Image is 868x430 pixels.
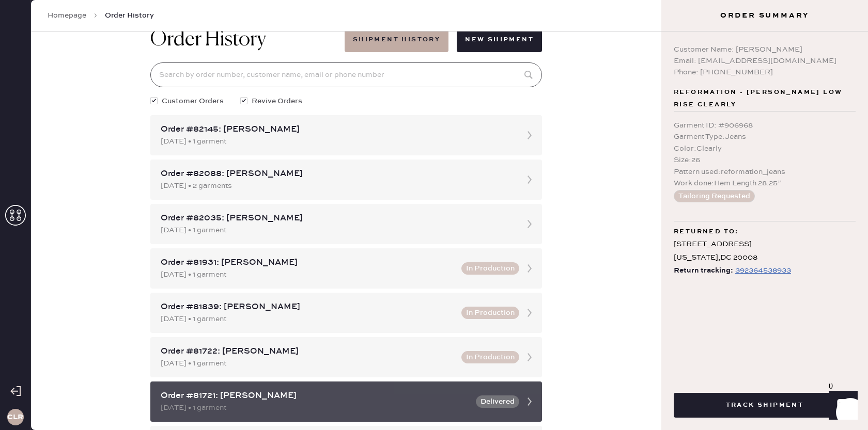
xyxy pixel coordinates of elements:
div: [DATE] • 1 garment [161,402,470,413]
div: Order #82145: [PERSON_NAME] [161,123,513,136]
button: New Shipment [457,27,542,52]
span: Customer Orders [162,95,224,107]
h1: Order History [150,27,266,52]
div: Order #82088: [PERSON_NAME] [161,168,513,180]
div: Order #81839: [PERSON_NAME] [161,301,455,313]
div: [DATE] • 1 garment [161,225,513,236]
button: Delivered [476,395,519,408]
div: Garment ID : # 906968 [674,120,856,131]
div: [DATE] • 1 garment [161,136,513,147]
div: [STREET_ADDRESS] [US_STATE] , DC 20008 [674,238,856,264]
div: Garment Type : Jeans [674,131,856,142]
div: Order #81722: [PERSON_NAME] [161,345,455,358]
iframe: Front Chat [819,384,863,428]
div: [DATE] • 2 garments [161,180,513,192]
span: Revive Orders [252,95,302,107]
button: In Production [461,262,519,275]
a: Homepage [48,10,86,21]
button: In Production [461,307,519,319]
div: [DATE] • 1 garment [161,313,455,325]
div: https://www.fedex.com/apps/fedextrack/?tracknumbers=392364538933&cntry_code=US [735,264,791,277]
button: Track Shipment [674,393,856,418]
span: Reformation - [PERSON_NAME] Low rise Clearly [674,86,856,111]
span: Order History [105,10,154,21]
h3: Order Summary [661,10,868,21]
button: Tailoring Requested [674,190,755,202]
h3: CLR [7,413,23,421]
div: Work done : Hem Length 28.25” [674,178,856,189]
a: 392364538933 [733,264,791,277]
a: Track Shipment [674,400,856,409]
div: Pattern used : reformation_jeans [674,166,856,178]
div: Color : Clearly [674,143,856,154]
div: [DATE] • 1 garment [161,358,455,369]
button: Shipment History [345,27,448,52]
div: Email: [EMAIL_ADDRESS][DOMAIN_NAME] [674,55,856,67]
div: Order #81931: [PERSON_NAME] [161,257,455,269]
span: Returned to: [674,226,739,238]
span: Return tracking: [674,264,733,277]
div: Customer Name: [PERSON_NAME] [674,44,856,55]
div: Order #82035: [PERSON_NAME] [161,212,513,225]
button: In Production [461,351,519,363]
div: Phone: [PHONE_NUMBER] [674,67,856,78]
input: Search by order number, customer name, email or phone number [150,62,542,87]
div: Order #81721: [PERSON_NAME] [161,390,470,402]
div: [DATE] • 1 garment [161,269,455,280]
div: Size : 26 [674,154,856,166]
